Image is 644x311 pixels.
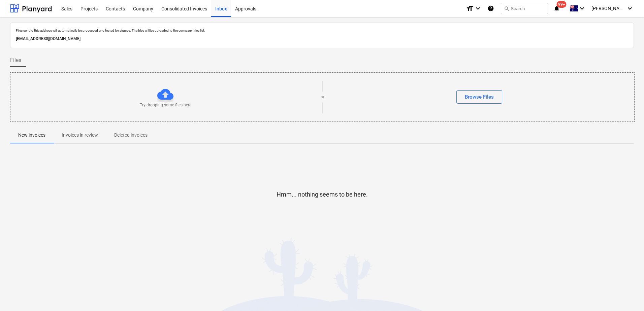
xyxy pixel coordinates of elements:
[474,4,482,12] i: keyboard_arrow_down
[10,56,21,64] span: Files
[16,28,628,33] p: Files sent to this address will automatically be processed and tested for viruses. The files will...
[501,3,548,14] button: Search
[553,4,560,12] i: notifications
[610,279,644,311] iframe: Chat Widget
[504,6,509,11] span: search
[321,94,324,100] p: or
[557,1,567,8] span: 99+
[62,132,98,139] p: Invoices in review
[626,4,634,12] i: keyboard_arrow_down
[16,35,628,42] p: [EMAIL_ADDRESS][DOMAIN_NAME]
[466,4,474,12] i: format_size
[18,132,45,139] p: New invoices
[140,102,191,108] p: Try dropping some files here
[10,72,635,122] div: Try dropping some files hereorBrowse Files
[114,132,148,139] p: Deleted invoices
[465,93,494,101] div: Browse Files
[487,4,494,12] i: Knowledge base
[591,6,625,11] span: [PERSON_NAME]
[277,191,368,199] p: Hmm... nothing seems to be here.
[578,4,586,12] i: keyboard_arrow_down
[456,90,502,104] button: Browse Files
